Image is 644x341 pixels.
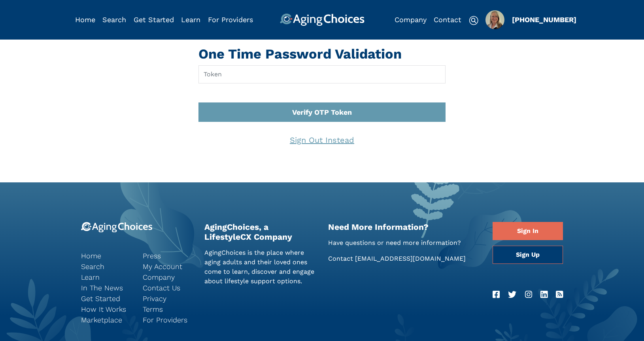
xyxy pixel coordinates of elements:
a: Contact [434,15,461,24]
a: How It Works [81,304,131,314]
a: Terms [143,304,193,314]
p: Contact [328,254,481,263]
a: Learn [81,272,131,282]
a: Company [143,272,193,282]
a: Search [81,261,131,272]
a: [PHONE_NUMBER] [512,15,576,24]
a: [EMAIL_ADDRESS][DOMAIN_NAME] [355,255,466,262]
a: Search [102,15,126,24]
h2: AgingChoices, a LifestyleCX Company [204,222,316,242]
a: My Account [143,261,193,272]
a: For Providers [208,15,253,24]
a: Get Started [81,293,131,304]
a: Privacy [143,293,193,304]
a: RSS Feed [556,288,563,301]
a: LinkedIn [540,288,548,301]
img: search-icon.svg [469,16,478,25]
a: For Providers [143,314,193,325]
img: 9-logo.svg [81,222,153,233]
a: Home [81,250,131,261]
a: Company [395,15,427,24]
a: Twitter [508,288,516,301]
a: Sign Out Instead [283,130,361,150]
a: Home [75,15,95,24]
a: Contact Us [143,282,193,293]
a: Get Started [134,15,174,24]
a: Learn [181,15,200,24]
h1: One Time Password Validation [198,46,446,62]
h2: Need More Information? [328,222,481,232]
div: Popover trigger [485,10,504,29]
img: AgingChoices [280,13,364,26]
button: Verify OTP Token [198,102,446,122]
a: Sign In [493,222,563,240]
input: Token [198,65,446,83]
p: Have questions or need more information? [328,238,481,248]
div: Popover trigger [102,13,126,26]
a: Instagram [525,288,532,301]
a: In The News [81,282,131,293]
a: Sign Up [493,246,563,264]
a: Marketplace [81,314,131,325]
a: Press [143,250,193,261]
p: AgingChoices is the place where aging adults and their loved ones come to learn, discover and eng... [204,248,316,286]
a: Facebook [493,288,500,301]
img: 0d6ac745-f77c-4484-9392-b54ca61ede62.jpg [485,10,504,29]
